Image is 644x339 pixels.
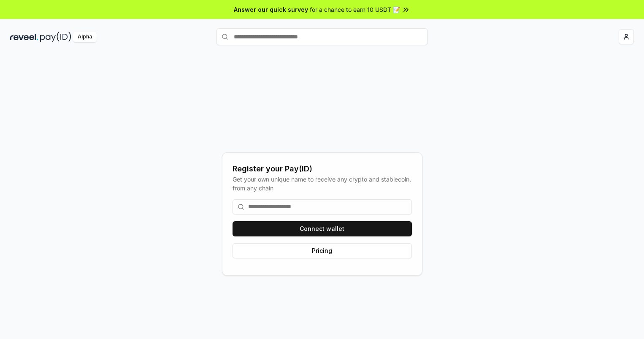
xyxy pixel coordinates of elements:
div: Get your own unique name to receive any crypto and stablecoin, from any chain [233,175,412,193]
span: for a chance to earn 10 USDT 📝 [310,5,400,14]
button: Pricing [233,243,412,258]
span: Answer our quick survey [234,5,308,14]
img: reveel_dark [10,32,38,42]
div: Alpha [73,32,97,42]
img: pay_id [40,32,71,42]
button: Connect wallet [233,221,412,236]
div: Register your Pay(ID) [233,163,412,175]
